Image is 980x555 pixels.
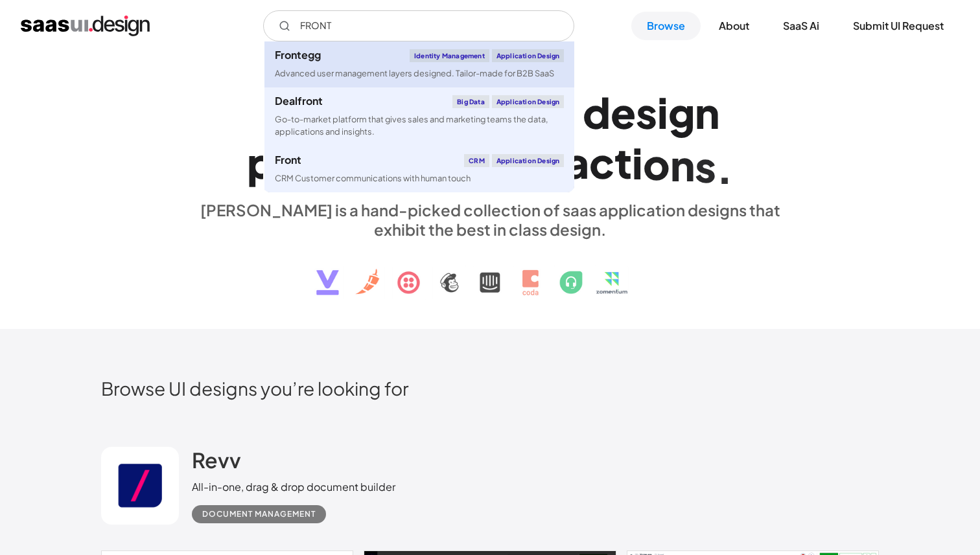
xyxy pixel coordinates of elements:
div: s [695,141,716,191]
div: E [261,87,285,137]
a: About [703,12,765,40]
div: e [611,87,636,137]
div: Go-to-market platform that gives sales and marketing teams the data, applications and insights. [275,113,564,138]
div: c [589,137,614,187]
h1: Explore SaaS UI design patterns & interactions. [192,87,788,187]
div: n [695,87,719,137]
div: Big Data [452,95,489,108]
a: DealfrontBig DataApplication DesignGo-to-market platform that gives sales and marketing teams the... [264,87,574,146]
h2: Revv [192,447,241,473]
div: Dealfront [275,96,323,106]
a: Revv [192,447,241,479]
div: a [565,137,589,187]
a: Browse [631,12,701,40]
div: g [668,87,695,137]
a: FronteggIdentity ManagementApplication DesignAdvanced user management layers designed. Tailor-mad... [264,41,574,87]
div: Application Design [492,95,565,108]
a: home [21,16,150,36]
div: Document Management [202,506,316,522]
a: SaaS Ai [767,12,835,40]
div: s [636,87,657,137]
div: All-in-one, drag & drop document builder [192,479,395,495]
h2: Browse UI designs you’re looking for [101,377,879,400]
div: p [247,137,275,187]
div: n [670,139,695,189]
div: . [716,142,733,192]
div: CRM [464,154,489,167]
div: Front [275,155,301,165]
div: Frontegg [275,50,321,60]
div: Identity Management [410,49,489,62]
div: d [583,87,611,137]
div: Advanced user management layers designed. Tailor-made for B2B SaaS [275,67,554,80]
div: i [632,138,643,188]
div: t [614,137,632,187]
img: text, icon, saas logo [294,239,686,306]
input: Search UI designs you're looking for... [263,10,574,41]
div: o [643,139,670,188]
form: Email Form [263,10,574,41]
div: Application Design [492,154,565,167]
div: Application Design [492,49,565,62]
a: FrontCRMApplication DesignCRM Customer communications with human touch [264,146,574,192]
div: i [657,87,668,137]
div: CRM Customer communications with human touch [275,172,471,185]
a: Submit UI Request [837,12,959,40]
div: [PERSON_NAME] is a hand-picked collection of saas application designs that exhibit the best in cl... [192,200,788,239]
